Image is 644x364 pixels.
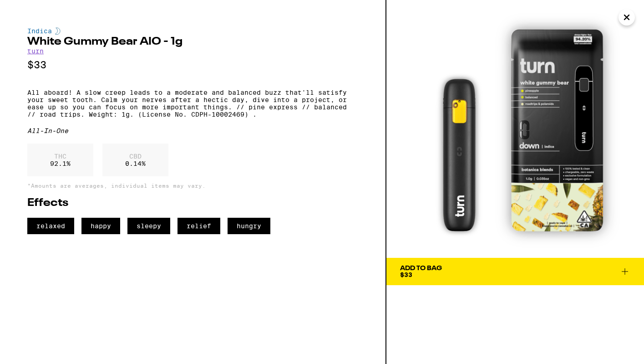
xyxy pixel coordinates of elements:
[27,198,358,209] h2: Effects
[228,218,270,234] span: hungry
[27,183,358,189] p: *Amounts are averages, individual items may vary.
[50,153,71,160] p: THC
[27,127,358,134] div: All-In-One
[619,9,635,26] button: Close
[177,218,220,234] span: relief
[27,89,358,118] p: All aboard! A slow creep leads to a moderate and balanced buzz that'll satisfy your sweet tooth. ...
[55,27,61,35] img: indicaColor.svg
[27,47,44,55] a: turn
[400,265,442,272] div: Add To Bag
[81,218,120,234] span: happy
[27,144,93,176] div: 92.1 %
[27,59,358,71] p: $33
[27,218,74,234] span: relaxed
[127,218,170,234] span: sleepy
[386,258,644,285] button: Add To Bag$33
[27,27,358,35] div: Indica
[400,271,412,278] span: $33
[102,144,168,176] div: 0.14 %
[125,153,146,160] p: CBD
[27,36,358,47] h2: White Gummy Bear AIO - 1g
[5,6,66,14] span: Hi. Need any help?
